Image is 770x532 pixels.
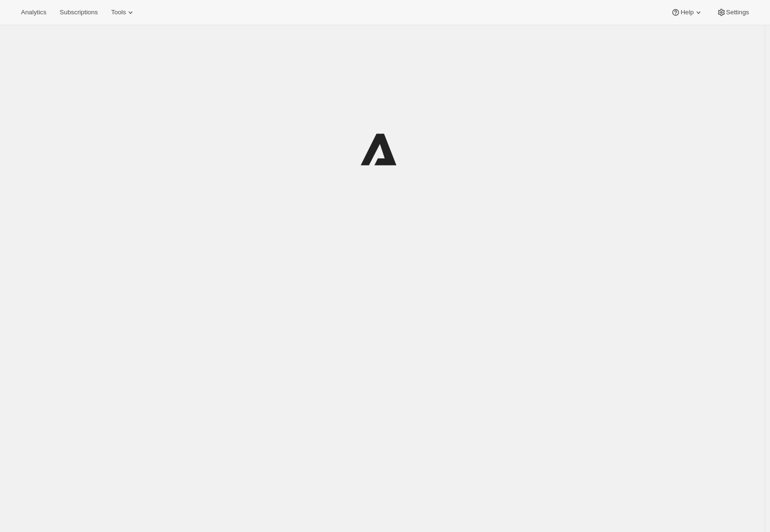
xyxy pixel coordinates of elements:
[15,6,52,19] button: Analytics
[711,6,755,19] button: Settings
[665,6,709,19] button: Help
[21,9,46,16] span: Analytics
[680,9,693,16] span: Help
[726,9,749,16] span: Settings
[60,9,98,16] span: Subscriptions
[105,6,141,19] button: Tools
[111,9,126,16] span: Tools
[54,6,103,19] button: Subscriptions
